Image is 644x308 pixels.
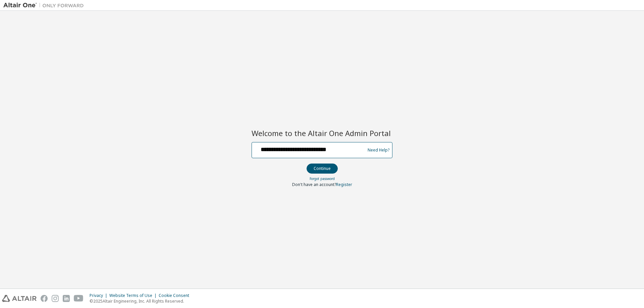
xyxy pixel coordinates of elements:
button: Continue [307,164,338,174]
div: Cookie Consent [159,293,193,298]
a: Need Help? [368,150,389,150]
div: Website Terms of Use [109,293,159,298]
img: altair_logo.svg [2,295,37,302]
img: youtube.svg [74,295,84,302]
img: facebook.svg [41,295,48,302]
div: Privacy [90,293,109,298]
img: linkedin.svg [63,295,70,302]
a: Register [336,182,352,187]
a: Forgot password [310,176,335,181]
p: © 2025 Altair Engineering, Inc. All Rights Reserved. [90,298,193,304]
h2: Welcome to the Altair One Admin Portal [252,128,392,138]
span: Don't have an account? [292,182,336,187]
img: instagram.svg [52,295,59,302]
img: Altair One [3,2,87,9]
